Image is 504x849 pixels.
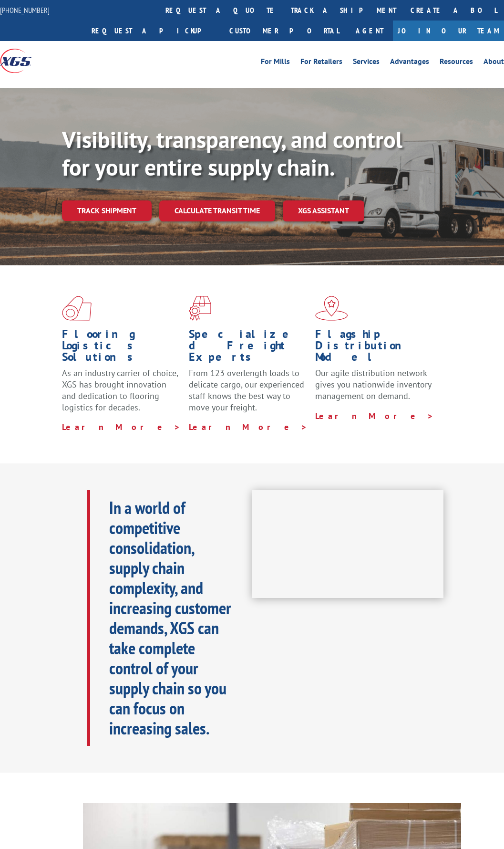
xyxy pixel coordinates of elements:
[62,421,181,432] a: Learn More >
[315,328,435,367] h1: Flagship Distribution Model
[189,296,211,321] img: xgs-icon-focused-on-flooring-red
[315,410,434,421] a: Learn More >
[315,296,348,321] img: xgs-icon-flagship-distribution-model-red
[62,328,182,367] h1: Flooring Logistics Solutions
[84,21,222,41] a: Request a pickup
[440,58,473,68] a: Resources
[62,125,402,182] b: Visibility, transparency, and control for your entire supply chain.
[62,200,152,220] a: Track shipment
[390,58,429,68] a: Advantages
[353,58,380,68] a: Services
[315,367,431,401] span: Our agile distribution network gives you nationwide inventory management on demand.
[62,367,178,412] span: As an industry carrier of choice, XGS has brought innovation and dedication to flooring logistics...
[393,21,504,41] a: Join Our Team
[346,21,393,41] a: Agent
[252,490,444,598] iframe: XGS Logistics Solutions
[189,367,309,421] p: From 123 overlength loads to delicate cargo, our experienced staff knows the best way to move you...
[109,496,231,739] b: In a world of competitive consolidation, supply chain complexity, and increasing customer demands...
[159,200,275,221] a: Calculate transit time
[483,58,504,68] a: About
[62,296,92,321] img: xgs-icon-total-supply-chain-intelligence-red
[283,200,364,221] a: XGS ASSISTANT
[300,58,342,68] a: For Retailers
[261,58,290,68] a: For Mills
[189,421,308,432] a: Learn More >
[222,21,346,41] a: Customer Portal
[189,328,309,367] h1: Specialized Freight Experts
